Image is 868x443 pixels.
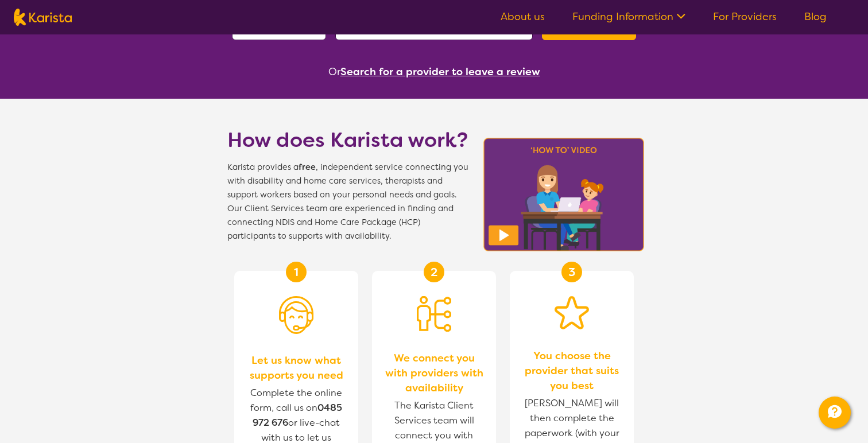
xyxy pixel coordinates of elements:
img: Karista video [480,134,648,255]
span: We connect you with providers with availability [383,351,485,395]
span: Or [328,63,340,80]
a: Blog [804,10,827,24]
div: 1 [286,262,307,282]
img: Person being matched to services icon [417,296,451,332]
a: Funding Information [572,10,685,24]
b: free [299,162,316,173]
div: 3 [561,262,582,282]
button: Channel Menu [819,397,851,429]
span: Karista provides a , independent service connecting you with disability and home care services, t... [227,161,468,243]
img: Karista logo [14,9,72,26]
a: For Providers [713,10,777,24]
img: Star icon [555,296,589,329]
div: 2 [424,262,444,282]
span: Let us know what supports you need [246,353,347,383]
h1: How does Karista work? [227,126,468,154]
a: About us [501,10,545,24]
button: Search for a provider to leave a review [340,63,540,80]
span: You choose the provider that suits you best [521,348,622,393]
img: Person with headset icon [279,296,313,334]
